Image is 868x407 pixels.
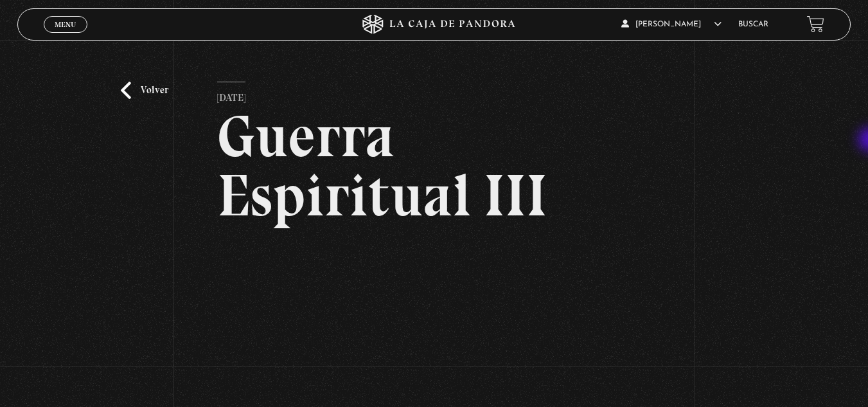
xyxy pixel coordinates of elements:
[217,82,245,107] p: [DATE]
[738,21,768,28] a: Buscar
[121,82,168,99] a: Volver
[50,31,80,40] span: Cerrar
[621,21,722,28] span: [PERSON_NAME]
[55,21,76,28] span: Menu
[217,107,650,225] h2: Guerra Espiritual III
[807,15,824,33] a: View your shopping cart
